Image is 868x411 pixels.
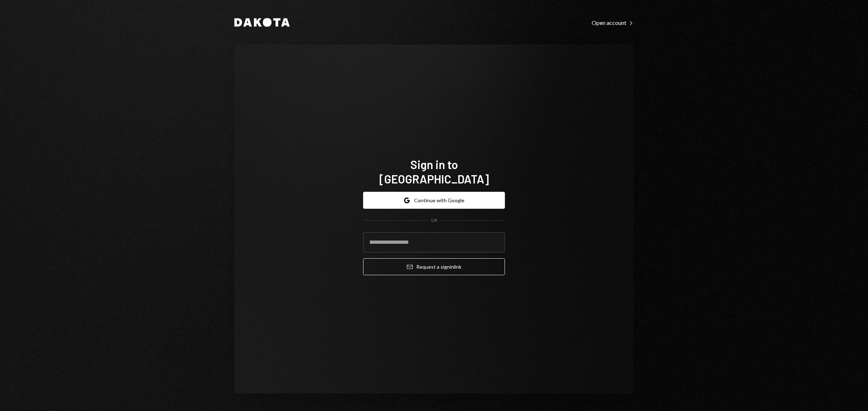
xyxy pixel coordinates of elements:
button: Continue with Google [363,192,505,209]
div: Open account [592,19,634,26]
h1: Sign in to [GEOGRAPHIC_DATA] [363,157,505,186]
div: OR [431,217,437,224]
a: Open account [592,18,634,26]
button: Request a signinlink [363,258,505,275]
